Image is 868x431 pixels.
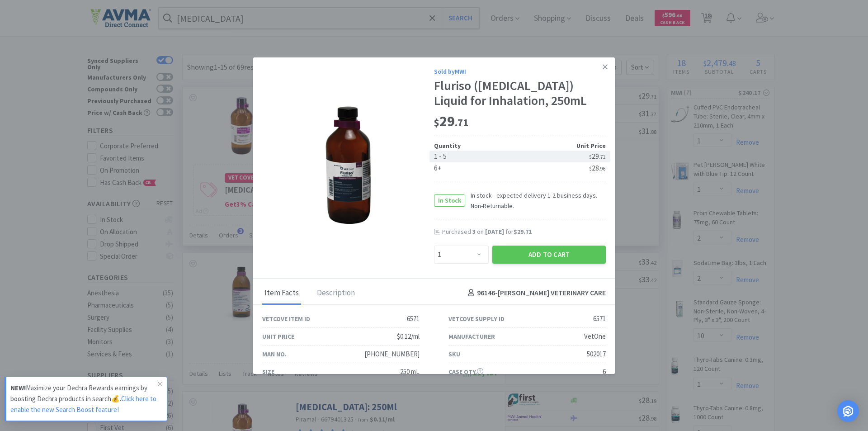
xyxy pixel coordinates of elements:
span: . 71 [455,116,468,129]
div: Manufacturer [448,332,495,341]
div: VetOne [584,331,606,342]
div: 502017 [587,349,606,360]
div: $0.12/ml [397,331,420,342]
button: Add to Cart [492,246,606,264]
span: $ [434,116,439,129]
div: Vetcove Supply ID [448,314,505,324]
h4: 96146 - [PERSON_NAME] VETERINARY CARE [464,287,606,299]
span: $ [589,166,592,172]
span: In Stock [434,195,465,206]
div: Size [262,367,274,377]
span: In stock - expected delivery 1-2 business days. Non-Returnable. [465,190,606,211]
strong: NEW! [10,384,26,392]
span: [DATE] [485,227,504,236]
div: Open Intercom Messenger [837,400,859,422]
span: 28 [589,163,606,172]
div: SKU [448,349,460,359]
div: Purchased on for [442,227,606,237]
div: [PHONE_NUMBER] [364,349,420,360]
div: 6571 [407,313,420,324]
span: $29.71 [514,227,532,236]
div: Vetcove Item ID [262,314,310,324]
span: 29 [589,152,606,161]
img: 5d7a7fccf010444e9664835c982d3d72_6571.png [325,106,371,224]
span: 29 [434,112,468,130]
span: $ [589,154,592,160]
div: Fluriso ([MEDICAL_DATA]) Liquid for Inhalation, 250mL [434,78,606,109]
div: Unit Price [520,141,606,151]
span: . 71 [599,154,606,160]
div: Quantity [434,141,520,151]
div: 250 mL [400,366,420,377]
div: 6 [603,366,606,377]
div: Man No. [262,349,287,359]
div: Item Facts [262,282,301,305]
div: 6571 [593,313,606,324]
div: 1 - 5 [434,151,520,162]
span: . 96 [599,166,606,172]
div: Unit Price [262,332,294,341]
div: Sold by MWI [434,66,606,76]
div: 6+ [434,162,520,174]
div: Description [315,282,357,305]
span: 3 [472,227,476,236]
p: Maximize your Dechra Rewards earnings by boosting Dechra products in search💰. [10,383,158,415]
div: Case Qty. [448,367,483,377]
